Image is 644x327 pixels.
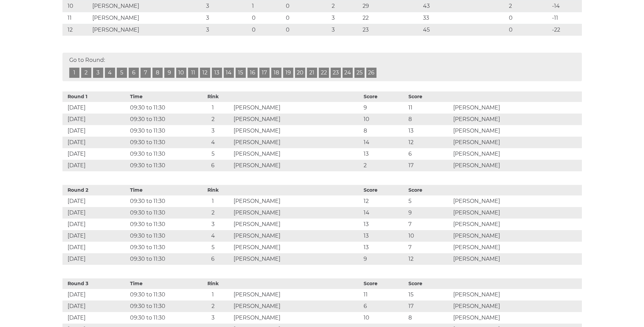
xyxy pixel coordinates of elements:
[507,12,550,24] td: 0
[128,185,194,195] th: Time
[204,12,251,24] td: 3
[284,12,330,24] td: 0
[128,289,194,300] td: 09:30 to 11:30
[117,68,127,78] a: 5
[232,289,362,300] td: [PERSON_NAME]
[194,300,232,312] td: 2
[452,114,582,125] td: [PERSON_NAME]
[128,160,194,171] td: 09:30 to 11:30
[62,185,128,195] th: Round 2
[91,24,204,36] td: [PERSON_NAME]
[407,207,452,219] td: 9
[362,125,407,137] td: 8
[194,219,232,230] td: 3
[247,68,258,78] a: 16
[62,114,128,125] td: [DATE]
[232,195,362,207] td: [PERSON_NAME]
[141,68,151,78] a: 7
[194,185,232,195] th: Rink
[62,148,128,160] td: [DATE]
[236,68,246,78] a: 15
[362,91,407,102] th: Score
[362,195,407,207] td: 12
[129,68,139,78] a: 6
[194,253,232,265] td: 6
[362,137,407,148] td: 14
[407,219,452,230] td: 7
[232,137,362,148] td: [PERSON_NAME]
[331,68,341,78] a: 23
[452,230,582,242] td: [PERSON_NAME]
[362,253,407,265] td: 9
[407,253,452,265] td: 12
[81,68,91,78] a: 2
[421,12,507,24] td: 33
[62,289,128,300] td: [DATE]
[62,230,128,242] td: [DATE]
[362,207,407,219] td: 14
[62,102,128,114] td: [DATE]
[452,300,582,312] td: [PERSON_NAME]
[407,91,452,102] th: Score
[452,289,582,300] td: [PERSON_NAME]
[362,102,407,114] td: 9
[232,102,362,114] td: [PERSON_NAME]
[407,185,452,195] th: Score
[407,114,452,125] td: 8
[62,219,128,230] td: [DATE]
[176,68,186,78] a: 10
[128,102,194,114] td: 09:30 to 11:30
[452,160,582,171] td: [PERSON_NAME]
[271,68,281,78] a: 18
[407,289,452,300] td: 15
[128,219,194,230] td: 09:30 to 11:30
[452,102,582,114] td: [PERSON_NAME]
[91,12,204,24] td: [PERSON_NAME]
[62,125,128,137] td: [DATE]
[194,312,232,324] td: 3
[407,160,452,171] td: 17
[194,114,232,125] td: 2
[284,24,330,36] td: 0
[362,148,407,160] td: 13
[362,289,407,300] td: 11
[407,148,452,160] td: 6
[128,125,194,137] td: 09:30 to 11:30
[232,253,362,265] td: [PERSON_NAME]
[128,230,194,242] td: 09:30 to 11:30
[507,24,550,36] td: 0
[62,195,128,207] td: [DATE]
[366,68,376,78] a: 26
[194,230,232,242] td: 4
[407,300,452,312] td: 17
[550,12,582,24] td: -11
[194,207,232,219] td: 2
[62,253,128,265] td: [DATE]
[224,68,234,78] a: 14
[407,102,452,114] td: 11
[232,160,362,171] td: [PERSON_NAME]
[362,278,407,289] th: Score
[128,91,194,102] th: Time
[407,137,452,148] td: 12
[62,24,91,36] td: 12
[452,219,582,230] td: [PERSON_NAME]
[232,114,362,125] td: [PERSON_NAME]
[62,242,128,253] td: [DATE]
[452,207,582,219] td: [PERSON_NAME]
[194,278,232,289] th: Rink
[550,24,582,36] td: -22
[194,148,232,160] td: 5
[200,68,210,78] a: 12
[330,24,361,36] td: 3
[362,160,407,171] td: 2
[361,12,422,24] td: 22
[62,207,128,219] td: [DATE]
[232,207,362,219] td: [PERSON_NAME]
[194,160,232,171] td: 6
[362,312,407,324] td: 10
[62,300,128,312] td: [DATE]
[452,195,582,207] td: [PERSON_NAME]
[62,278,128,289] th: Round 3
[407,242,452,253] td: 7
